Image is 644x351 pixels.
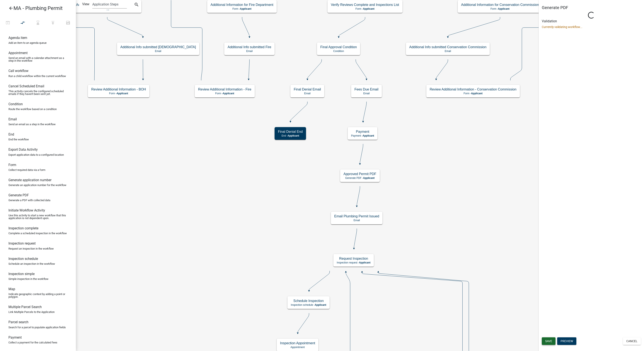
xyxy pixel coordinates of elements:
[8,247,54,250] p: Request an inspection in the workflow
[331,7,399,10] p: Form -
[359,261,370,264] span: Applicant
[278,130,303,134] h5: Final Denial End
[76,3,138,7] h5: Additional Information for Board of Health
[8,108,57,110] p: Route the workflow based on a condition
[8,341,57,344] p: Collect a payment for the calculated fees
[8,69,28,73] h6: Call workflow
[35,20,40,26] i: hourglass_bottom
[320,45,357,49] h5: Final Approval Condition
[557,337,576,345] button: Preview
[91,92,146,95] p: Form -
[8,311,55,313] p: Link Multiple Parcels to the Application
[223,92,234,95] span: Applicant
[288,134,299,137] span: Applicant
[8,208,45,212] h6: Initiate Workflow Activity
[198,87,251,91] h5: Review Additional Information - Fire
[363,177,375,179] span: Applicant
[8,153,64,156] p: Export application data to a configured location
[343,172,376,176] h5: Approved Permit PDF
[294,87,321,91] h5: Final Denial Email
[461,3,539,7] h5: Additional Information for Conservation Commission
[8,138,29,141] p: End the workflow
[363,7,374,10] span: Applicant
[334,219,379,222] p: Email
[343,177,376,179] p: Generate PDF -
[542,19,641,23] h6: Validation
[228,45,271,49] h5: Additional Info submitted Fire
[294,92,321,95] p: Email
[8,148,38,152] h6: Export Data Activity
[430,87,517,91] h5: Review Additional Information - Conservation Commission
[8,75,66,77] p: Run a child workflow within the current workflow
[50,20,55,26] i: publish
[240,7,251,10] span: Applicant
[461,7,539,10] p: Form -
[430,92,517,95] p: Form -
[134,2,139,8] i: search
[60,19,76,28] button: Save
[409,50,486,53] p: Email
[354,92,378,95] p: Email
[8,36,27,40] h6: Agenda item
[8,272,35,276] h6: Inspection simple
[280,346,315,349] p: Appointment
[30,19,46,28] button: Validating Workflow
[315,303,326,306] span: Applicant
[351,130,374,134] h5: Payment
[8,178,51,182] h6: Generate application number
[45,19,60,28] button: Publish
[8,257,38,261] h6: Inspection schedule
[91,87,146,91] h5: Review Additional Information - BOH
[3,3,69,13] a: MA - Plumbing Permit
[331,3,399,7] h5: Verify Reviews Complete and Inspections List
[0,19,76,29] div: Workflow actions
[542,337,555,345] button: Save
[120,45,196,49] h5: Additional Info submitted [DEMOGRAPHIC_DATA]
[354,87,378,91] h5: Fees Due Email
[542,25,641,29] p: Currently validating workflow...
[8,226,38,230] h6: Inspection complete
[8,57,67,62] p: Send an email with a calendar attachment as a step in the workflow
[498,7,510,10] span: Applicant
[66,20,71,26] i: save
[471,92,483,95] span: Applicant
[8,41,47,44] p: Add an item to an agenda queue
[351,134,374,137] p: Payment -
[542,5,641,10] h5: Generate PDF
[8,293,67,298] p: Indicate geographic context by adding a point or polygon.
[363,134,374,137] span: Applicant
[8,278,48,280] p: Simple inspection in the workflow
[20,20,25,26] i: compare_arrows
[291,299,326,303] h5: Schedule Inspection
[120,50,196,53] p: Email
[8,241,36,245] h6: Inspection request
[76,7,138,10] p: Form -
[8,326,66,329] p: Search for a parcel to populate application fields
[8,117,17,121] h6: Email
[133,2,140,8] button: search
[8,102,23,106] h6: Condition
[8,6,13,12] i: arrow_back
[8,214,67,219] p: Use this activity to start a new workflow that this application is not dependent upon.
[337,257,370,261] h5: Request Inspection
[198,92,251,95] p: Form -
[8,320,28,324] h6: Parcel search
[337,261,370,264] p: Inspection request -
[8,51,28,55] h6: Appointment
[8,132,14,136] h6: End
[228,50,271,53] p: Email
[117,92,128,95] span: Applicant
[8,232,67,235] p: Complete a scheduled inspection in the workflow
[8,163,16,167] h6: Form
[334,214,379,218] h5: Email Plumbing Permit Issued
[8,184,66,186] p: Generate an application number for the workflow
[105,7,117,10] span: Applicant
[8,84,44,88] h6: Cancel Scheduled Email
[8,305,42,309] h6: Multiple Parcel Search
[211,7,273,10] p: Form -
[8,193,29,197] h6: Generate PDF
[409,45,486,49] h5: Additional Info submitted Conservation Commission
[8,335,22,339] h6: Payment
[5,20,10,26] i: open_in_browser
[545,339,552,343] span: Save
